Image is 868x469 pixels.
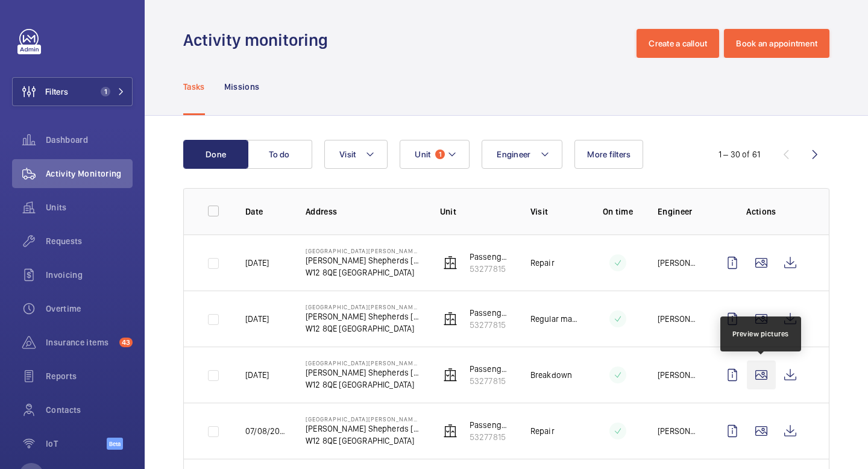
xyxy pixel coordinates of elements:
[107,438,123,450] span: Beta
[245,206,286,218] p: Date
[245,425,286,437] p: 07/08/2025
[658,206,699,218] p: Engineer
[306,379,421,391] p: W12 8QE [GEOGRAPHIC_DATA]
[12,77,133,106] button: Filters1
[46,235,133,247] span: Requests
[324,140,388,169] button: Visit
[46,201,133,213] span: Units
[245,369,269,381] p: [DATE]
[306,359,421,367] p: [GEOGRAPHIC_DATA][PERSON_NAME][PERSON_NAME]
[119,338,133,347] span: 43
[637,29,719,58] button: Create a callout
[306,303,421,310] p: [GEOGRAPHIC_DATA][PERSON_NAME][PERSON_NAME]
[46,438,107,450] span: IoT
[101,87,110,96] span: 1
[470,251,511,263] p: Passenger Lift A
[306,323,421,335] p: W12 8QE [GEOGRAPHIC_DATA]
[46,168,133,180] span: Activity Monitoring
[415,150,430,159] span: Unit
[470,431,511,443] p: 53277815
[530,425,555,437] p: Repair
[306,415,421,423] p: [GEOGRAPHIC_DATA][PERSON_NAME][PERSON_NAME]
[470,263,511,275] p: 53277815
[339,150,356,159] span: Visit
[46,303,133,315] span: Overtime
[46,370,133,382] span: Reports
[224,81,260,93] p: Missions
[46,404,133,416] span: Contacts
[470,307,511,319] p: Passenger Lift A
[245,257,269,269] p: [DATE]
[45,86,68,98] span: Filters
[46,134,133,146] span: Dashboard
[482,140,562,169] button: Engineer
[306,206,421,218] p: Address
[306,310,421,323] p: [PERSON_NAME] Shepherds [PERSON_NAME],
[400,140,470,169] button: Unit1
[440,206,511,218] p: Unit
[470,363,511,375] p: Passenger Lift A
[658,425,699,437] p: [PERSON_NAME]
[658,257,699,269] p: [PERSON_NAME]
[46,269,133,281] span: Invoicing
[443,368,458,382] img: elevator.svg
[658,313,699,325] p: [PERSON_NAME]
[306,367,421,379] p: [PERSON_NAME] Shepherds [PERSON_NAME],
[245,313,269,325] p: [DATE]
[306,254,421,266] p: [PERSON_NAME] Shepherds [PERSON_NAME],
[247,140,312,169] button: To do
[306,423,421,435] p: [PERSON_NAME] Shepherds [PERSON_NAME],
[306,435,421,447] p: W12 8QE [GEOGRAPHIC_DATA]
[183,140,248,169] button: Done
[724,29,829,58] button: Book an appointment
[183,29,335,51] h1: Activity monitoring
[46,336,115,348] span: Insurance items
[435,150,445,159] span: 1
[470,319,511,331] p: 53277815
[718,206,805,218] p: Actions
[530,369,573,381] p: Breakdown
[597,206,638,218] p: On time
[658,369,699,381] p: [PERSON_NAME]
[587,150,631,159] span: More filters
[470,375,511,387] p: 53277815
[732,329,789,339] div: Preview pictures
[530,257,555,269] p: Repair
[497,150,530,159] span: Engineer
[719,148,760,160] div: 1 – 30 of 61
[443,312,458,326] img: elevator.svg
[530,206,578,218] p: Visit
[530,313,578,325] p: Regular maintenance
[574,140,643,169] button: More filters
[183,81,205,93] p: Tasks
[306,247,421,254] p: [GEOGRAPHIC_DATA][PERSON_NAME][PERSON_NAME]
[443,424,458,438] img: elevator.svg
[443,256,458,270] img: elevator.svg
[470,419,511,431] p: Passenger Lift A
[306,266,421,279] p: W12 8QE [GEOGRAPHIC_DATA]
